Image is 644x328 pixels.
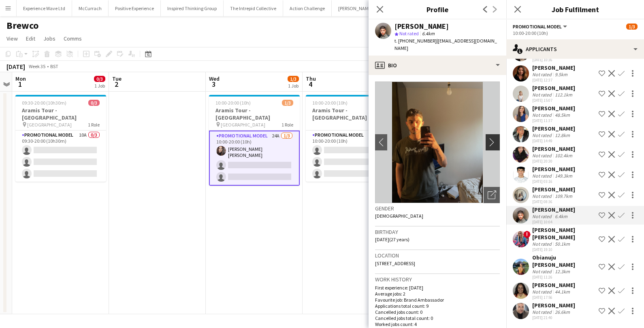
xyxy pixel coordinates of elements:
div: [DATE] 10:04 [532,219,575,225]
span: 6.4km [420,30,436,36]
div: [DATE] 12:37 [532,77,575,83]
span: 10:00-20:00 (10h) [215,100,251,106]
div: [DATE] 03:16 [532,179,575,184]
span: Mon [15,75,26,82]
div: Not rated [532,71,553,77]
div: [PERSON_NAME] [532,145,575,152]
div: Not rated [532,112,553,118]
span: 1/3 [282,100,293,106]
div: [PERSON_NAME] [532,165,575,173]
button: Inspired Thinking Group [161,0,224,16]
div: [PERSON_NAME] [532,302,575,309]
img: Crew avatar or photo [375,81,500,203]
span: 1 [14,79,26,89]
div: 102.4km [553,152,574,159]
div: [DATE] 19:10 [532,247,595,252]
div: [DATE] 14:49 [532,138,575,144]
div: Not rated [532,241,553,247]
span: 1/3 [626,24,638,30]
h3: Work history [375,276,500,283]
div: [DATE] 11:26 [532,274,595,280]
div: [DATE] 17:56 [532,295,575,300]
div: [PERSON_NAME] [532,105,575,112]
button: Experience Wave Ltd [17,0,72,16]
div: 12.3km [553,268,571,274]
div: 149.3km [553,173,574,179]
div: [DATE] 11:37 [532,118,575,123]
span: Tue [112,75,122,82]
p: First experience: [DATE] [375,285,500,291]
app-card-role: Promotional Model10A0/309:30-20:00 (10h30m) [15,131,106,182]
h3: Aramis Tour - [GEOGRAPHIC_DATA] [15,107,106,121]
app-job-card: 09:30-20:00 (10h30m)0/3Aramis Tour - [GEOGRAPHIC_DATA] [GEOGRAPHIC_DATA]1 RolePromotional Model10... [15,95,106,182]
span: Edit [26,35,35,42]
div: 112.1km [553,92,574,98]
button: The Intrepid Collective [224,0,283,16]
div: Applicants [506,39,644,59]
h3: Aramis Tour - [GEOGRAPHIC_DATA] [306,107,397,121]
h3: Location [375,252,500,259]
div: Not rated [532,152,553,159]
h3: Profile [369,4,506,15]
span: Wed [209,75,220,82]
span: [DATE] (27 years) [375,236,409,242]
h3: Birthday [375,228,500,236]
p: Favourite job: Brand Ambassador [375,297,500,303]
span: | [EMAIL_ADDRESS][DOMAIN_NAME] [395,38,497,51]
div: [DATE] [6,62,25,71]
div: Obianuju [PERSON_NAME] [532,254,595,268]
span: [GEOGRAPHIC_DATA] [221,122,265,128]
div: 6.4km [553,213,569,219]
span: [STREET_ADDRESS] [375,260,415,266]
div: Bio [369,56,506,75]
div: 50.1km [553,241,571,247]
span: 0/3 [88,100,100,106]
div: Not rated [532,193,553,199]
span: Promotional Model [513,24,562,30]
button: Positive Experience [109,0,161,16]
a: Edit [23,33,38,44]
span: 1/3 [288,76,299,82]
div: [PERSON_NAME] [532,84,575,92]
span: 3 [208,79,220,89]
p: Average jobs: 2 [375,291,500,297]
div: BST [50,63,58,69]
p: Worked jobs count: 4 [375,321,500,327]
div: 9.5km [553,71,569,77]
button: Promotional Model [513,24,568,30]
span: Week 35 [27,63,47,69]
button: [PERSON_NAME] [332,0,380,16]
h1: Brewco [6,19,38,32]
div: 48.5km [553,112,571,118]
span: 1 Role [88,122,100,128]
span: [GEOGRAPHIC_DATA] [27,122,72,128]
span: 10:00-20:00 (10h) [312,100,348,106]
app-job-card: 10:00-20:00 (10h)0/3Aramis Tour - [GEOGRAPHIC_DATA]1 RolePromotional Model11A0/310:00-20:00 (10h) [306,95,397,182]
div: Not rated [532,213,553,219]
h3: Job Fulfilment [506,4,644,15]
app-job-card: 10:00-20:00 (10h)1/3Aramis Tour - [GEOGRAPHIC_DATA] [GEOGRAPHIC_DATA]1 RolePromotional Model24A1/... [209,95,300,186]
div: [PERSON_NAME] [395,23,449,30]
div: Not rated [532,268,553,274]
h3: Aramis Tour - [GEOGRAPHIC_DATA] [209,107,300,121]
a: Jobs [40,33,59,44]
div: [PERSON_NAME] [532,206,575,213]
div: 26.6km [553,309,571,315]
div: 10:00-20:00 (10h) [513,30,638,36]
div: Not rated [532,289,553,295]
span: 4 [305,79,316,89]
a: View [3,33,21,44]
div: 1 Job [288,83,299,89]
h3: Gender [375,205,500,212]
div: 12.8km [553,132,571,138]
div: Open photos pop-in [484,187,500,203]
span: ! [523,231,531,238]
span: Jobs [43,35,55,42]
a: Comms [60,33,85,44]
div: [DATE] 20:30 [532,159,575,164]
span: View [6,35,18,42]
div: Not rated [532,92,553,98]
